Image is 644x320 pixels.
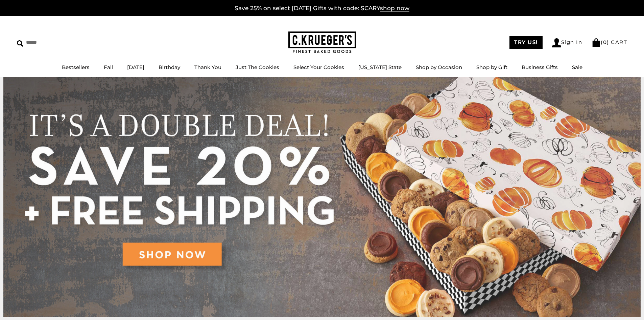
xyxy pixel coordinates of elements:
[522,64,558,70] a: Business Gifts
[603,39,607,45] span: 0
[552,38,582,47] a: Sign In
[159,64,180,70] a: Birthday
[236,64,279,70] a: Just The Cookies
[293,64,344,70] a: Select Your Cookies
[62,64,90,70] a: Bestsellers
[358,64,402,70] a: [US_STATE] State
[17,37,97,48] input: Search
[235,5,409,12] a: Save 25% on select [DATE] Gifts with code: SCARYshop now
[288,31,356,54] img: C.KRUEGER'S
[3,77,641,317] img: C.Krueger's Special Offer
[380,5,409,12] span: shop now
[127,64,144,70] a: [DATE]
[476,64,507,70] a: Shop by Gift
[194,64,221,70] a: Thank You
[17,40,23,47] img: Search
[416,64,462,70] a: Shop by Occasion
[104,64,113,70] a: Fall
[509,36,543,49] a: TRY US!
[592,39,627,45] a: (0) CART
[592,38,601,47] img: Bag
[572,64,582,70] a: Sale
[552,38,561,47] img: Account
